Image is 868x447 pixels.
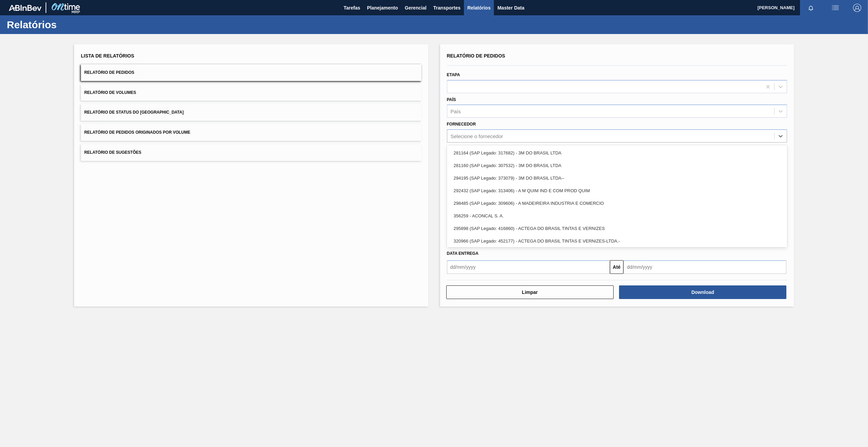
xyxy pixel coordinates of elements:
h1: Relatórios [7,21,128,29]
img: Logout [853,4,861,12]
label: Etapa [447,72,460,77]
button: Notificações [800,3,822,13]
span: Tarefas [344,4,360,12]
input: dd/mm/yyyy [447,260,610,274]
span: Relatórios [467,4,490,12]
button: Download [619,285,786,299]
div: País [451,109,461,114]
span: Relatório de Sugestões [84,150,141,155]
div: Selecione o fornecedor [451,133,503,139]
div: 292432 (SAP Legado: 313406) - A M QUIM IND E COM PROD QUIM [447,184,787,197]
span: Transportes [433,4,461,12]
button: Até [610,260,623,274]
button: Relatório de Pedidos [81,64,421,81]
button: Limpar [446,285,614,299]
img: TNhmsLtSVTkK8tSr43FrP2fwEKptu5GPRR3wAAAABJRU5ErkJggg== [9,5,41,11]
label: Fornecedor [447,122,476,127]
div: 356259 - ACONCAL S. A. [447,210,787,222]
div: 281160 (SAP Legado: 307532) - 3M DO BRASIL LTDA [447,159,787,172]
button: Relatório de Sugestões [81,144,421,161]
div: 295898 (SAP Legado: 416860) - ACTEGA DO BRASIL TINTAS E VERNIZES [447,222,787,235]
input: dd/mm/yyyy [623,260,786,274]
div: 281164 (SAP Legado: 317682) - 3M DO BRASIL LTDA [447,147,787,159]
button: Relatório de Volumes [81,84,421,101]
div: 294195 (SAP Legado: 373079) - 3M DO BRASIL LTDA-- [447,172,787,184]
label: País [447,97,456,102]
span: Master Data [497,4,524,12]
span: Gerencial [405,4,427,12]
span: Relatório de Pedidos [447,53,505,59]
span: Relatório de Pedidos [84,70,134,75]
div: 298485 (SAP Legado: 309606) - A MADEIREIRA INDUSTRIA E COMERCIO [447,197,787,210]
div: 320966 (SAP Legado: 452177) - ACTEGA DO BRASIL TINTAS E VERNIZES-LTDA.- [447,235,787,247]
span: Planejamento [367,4,398,12]
span: Relatório de Status do [GEOGRAPHIC_DATA] [84,110,184,115]
span: Relatório de Volumes [84,90,136,95]
button: Relatório de Status do [GEOGRAPHIC_DATA] [81,104,421,121]
span: Data entrega [447,251,479,256]
span: Relatório de Pedidos Originados por Volume [84,130,190,135]
span: Lista de Relatórios [81,53,134,59]
img: userActions [831,4,839,12]
button: Relatório de Pedidos Originados por Volume [81,124,421,141]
